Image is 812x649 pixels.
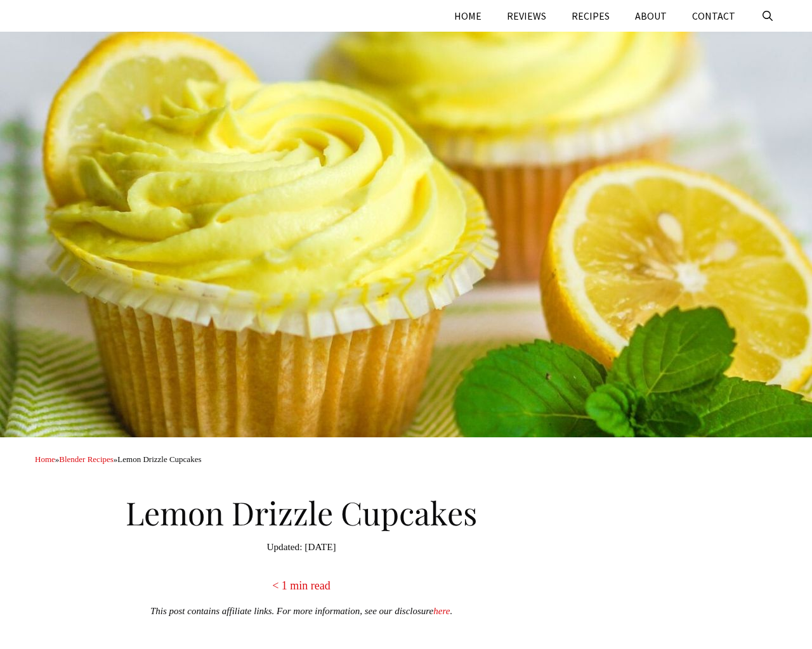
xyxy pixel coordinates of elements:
h1: Lemon Drizzle Cupcakes [35,484,568,535]
em: This post contains affiliate links. For more information, see our disclosure . [150,606,452,616]
span: min read [290,579,330,592]
span: » » [35,454,201,464]
a: Home [35,454,55,464]
a: here [433,606,450,616]
span: Lemon Drizzle Cupcakes [117,454,201,464]
time: [DATE] [266,540,336,555]
span: < 1 [272,579,287,592]
a: Blender Recipes [59,454,114,464]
